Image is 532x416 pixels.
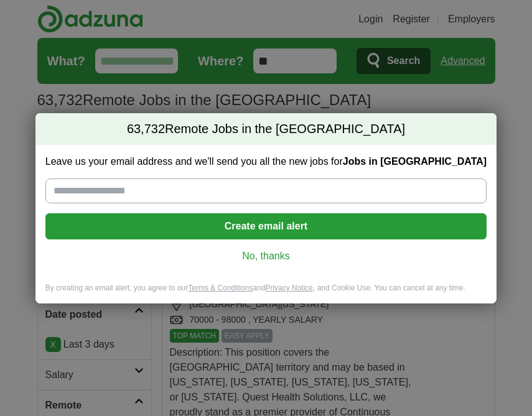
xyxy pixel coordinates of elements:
[35,283,497,303] div: By creating an email alert, you agree to our and , and Cookie Use. You can cancel at any time.
[265,284,313,292] a: Privacy Notice
[343,156,487,167] strong: Jobs in [GEOGRAPHIC_DATA]
[55,249,477,263] a: No, thanks
[45,213,487,239] button: Create email alert
[127,121,165,138] span: 63,732
[35,113,497,146] h2: Remote Jobs in the [GEOGRAPHIC_DATA]
[188,284,253,292] a: Terms & Conditions
[45,155,487,169] label: Leave us your email address and we'll send you all the new jobs for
